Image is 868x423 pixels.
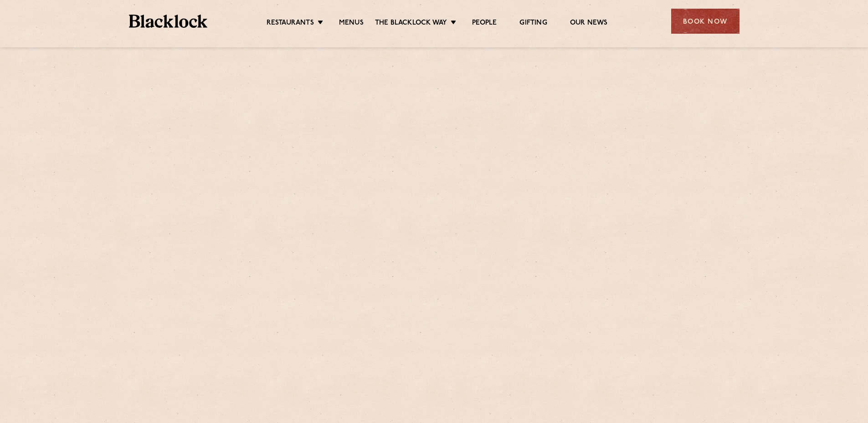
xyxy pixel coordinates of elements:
[267,19,314,29] a: Restaurants
[472,19,497,29] a: People
[570,19,608,29] a: Our News
[339,19,364,29] a: Menus
[375,19,447,29] a: The Blacklock Way
[671,9,740,34] div: Book Now
[519,19,547,29] a: Gifting
[129,15,208,28] img: BL_Textured_Logo-footer-cropped.svg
